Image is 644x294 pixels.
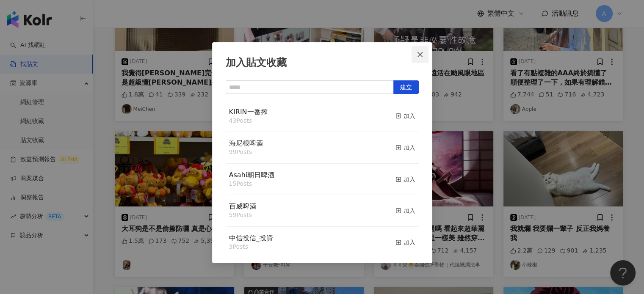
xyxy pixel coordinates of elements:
span: 海尼根啤酒 [229,139,263,147]
span: Asahi朝日啤酒 [229,171,275,179]
div: 加入 [395,111,415,121]
a: KIRIN一番搾 [229,109,268,115]
div: 加入 [395,175,415,184]
div: 43 Posts [229,117,268,125]
button: Close [412,46,428,63]
button: 加入 [395,234,415,251]
button: 加入 [395,107,415,125]
span: KIRIN一番搾 [229,108,268,116]
a: 海尼根啤酒 [229,140,263,147]
div: 15 Posts [229,180,275,188]
a: 中信投信_投資 [229,235,273,242]
div: 加入 [395,238,415,247]
div: 加入貼文收藏 [226,56,419,70]
div: 99 Posts [229,148,263,157]
div: 加入 [395,143,415,152]
span: 建立 [400,81,412,94]
div: 3 Posts [229,243,273,251]
button: 加入 [395,202,415,220]
span: 百威啤酒 [229,202,256,210]
a: Asahi朝日啤酒 [229,172,275,179]
button: 加入 [395,170,415,188]
button: 加入 [395,139,415,157]
span: 中信投信_投資 [229,234,273,242]
span: close [417,51,423,58]
a: 百威啤酒 [229,203,256,210]
div: 加入 [395,206,415,215]
div: 59 Posts [229,211,256,220]
button: 建立 [393,80,419,94]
